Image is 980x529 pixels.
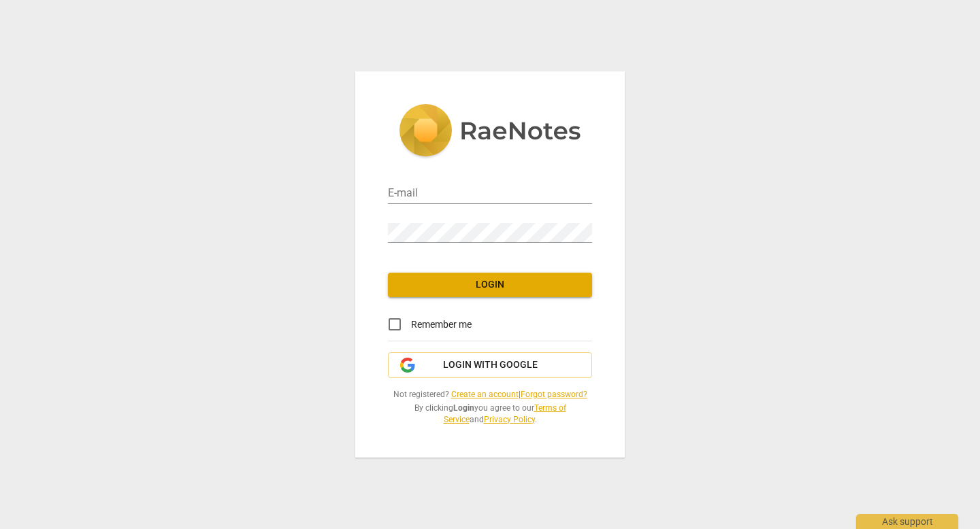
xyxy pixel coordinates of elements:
a: Privacy Policy [484,415,535,424]
span: Login [399,278,581,292]
button: Login with Google [388,352,592,378]
a: Create an account [451,390,519,399]
a: Terms of Service [444,403,566,424]
span: Not registered? | [388,389,592,400]
span: Login with Google [443,358,538,372]
button: Login [388,273,592,297]
a: Forgot password? [521,390,587,399]
div: Ask support [856,514,958,529]
span: By clicking you agree to our and . [388,403,592,425]
img: 5ac2273c67554f335776073100b6d88f.svg [399,104,581,160]
b: Login [453,403,474,413]
span: Remember me [411,318,472,332]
